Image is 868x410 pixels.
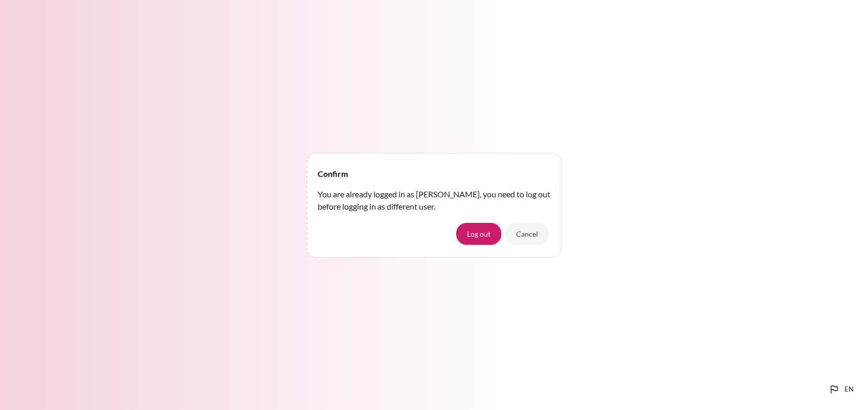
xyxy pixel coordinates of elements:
span: en [844,384,854,395]
button: Cancel [505,223,549,244]
h4: Confirm [318,168,348,180]
button: Languages [824,379,858,400]
button: Log out [456,223,501,244]
p: You are already logged in as [PERSON_NAME], you need to log out before logging in as different user. [318,188,551,213]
